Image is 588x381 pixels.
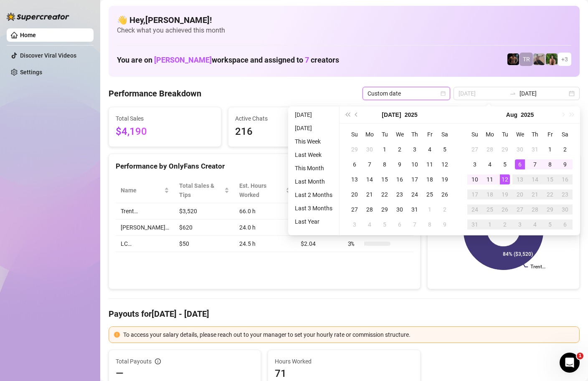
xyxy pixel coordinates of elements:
[467,202,482,217] td: 2025-08-24
[527,157,542,172] td: 2025-08-07
[410,159,420,169] div: 10
[437,157,452,172] td: 2025-07-12
[365,144,375,154] div: 30
[410,220,420,230] div: 7
[459,89,506,98] input: Start date
[545,144,555,154] div: 1
[422,172,437,187] td: 2025-07-18
[377,202,392,217] td: 2025-07-29
[500,204,510,214] div: 26
[291,123,336,133] li: [DATE]
[117,26,571,35] span: Check what you achieved this month
[377,187,392,202] td: 2025-07-22
[407,172,422,187] td: 2025-07-17
[560,204,570,214] div: 30
[515,174,525,184] div: 13
[305,56,309,64] span: 7
[7,13,69,21] img: logo-BBDzfeDw.svg
[497,172,512,187] td: 2025-08-12
[512,142,527,157] td: 2025-07-30
[116,220,174,236] td: [PERSON_NAME]…
[545,174,555,184] div: 15
[542,217,558,232] td: 2025-09-05
[485,220,495,230] div: 1
[347,172,362,187] td: 2025-07-13
[515,220,525,230] div: 3
[395,220,405,230] div: 6
[485,204,495,214] div: 25
[377,172,392,187] td: 2025-07-15
[530,159,540,169] div: 7
[407,127,422,142] th: Th
[470,144,480,154] div: 27
[558,157,573,172] td: 2025-08-09
[392,127,407,142] th: We
[365,189,375,199] div: 21
[560,353,580,373] iframe: Intercom live chat
[546,53,558,65] img: Nathaniel
[362,217,377,232] td: 2025-08-04
[380,159,390,169] div: 8
[117,14,571,26] h4: 👋 Hey, [PERSON_NAME] !
[425,204,435,214] div: 1
[500,159,510,169] div: 5
[362,157,377,172] td: 2025-07-07
[116,114,214,123] span: Total Sales
[512,127,527,142] th: We
[117,56,339,65] h1: You are on workspace and assigned to creators
[512,172,527,187] td: 2025-08-13
[234,220,296,236] td: 24.0 h
[560,220,570,230] div: 6
[422,187,437,202] td: 2025-07-25
[362,172,377,187] td: 2025-07-14
[437,142,452,157] td: 2025-07-05
[410,174,420,184] div: 17
[467,187,482,202] td: 2025-08-17
[410,144,420,154] div: 3
[20,52,76,59] a: Discover Viral Videos
[410,204,420,214] div: 31
[20,69,42,76] a: Settings
[560,159,570,169] div: 9
[512,202,527,217] td: 2025-08-27
[542,187,558,202] td: 2025-08-22
[542,172,558,187] td: 2025-08-15
[348,239,361,248] span: 3 %
[347,217,362,232] td: 2025-08-03
[497,142,512,157] td: 2025-07-29
[405,106,418,123] button: Choose a year
[291,110,336,120] li: [DATE]
[116,236,174,252] td: LC…
[558,172,573,187] td: 2025-08-16
[382,106,401,123] button: Choose a month
[174,220,234,236] td: $620
[114,332,120,338] span: exclamation-circle
[395,159,405,169] div: 9
[437,202,452,217] td: 2025-08-02
[506,106,517,123] button: Choose a month
[520,89,567,98] input: End date
[347,142,362,157] td: 2025-06-29
[116,357,152,366] span: Total Payouts
[467,142,482,157] td: 2025-07-27
[422,202,437,217] td: 2025-08-01
[121,186,162,195] span: Name
[392,187,407,202] td: 2025-07-23
[380,220,390,230] div: 5
[558,187,573,202] td: 2025-08-23
[509,90,516,97] span: swap-right
[515,144,525,154] div: 30
[377,217,392,232] td: 2025-08-05
[485,189,495,199] div: 18
[497,187,512,202] td: 2025-08-19
[422,142,437,157] td: 2025-07-04
[377,142,392,157] td: 2025-07-01
[123,330,574,339] div: To access your salary details, please reach out to your manager to set your hourly rate or commis...
[380,174,390,184] div: 15
[154,56,212,64] span: [PERSON_NAME]
[109,308,580,320] h4: Payouts for [DATE] - [DATE]
[352,106,361,123] button: Previous month (PageUp)
[542,127,558,142] th: Fr
[437,217,452,232] td: 2025-08-09
[515,159,525,169] div: 6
